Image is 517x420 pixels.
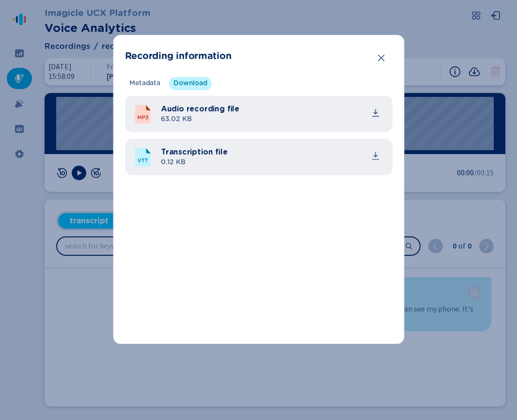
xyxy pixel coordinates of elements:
svg: download [371,151,380,161]
button: Close [372,48,391,67]
button: common.download [366,146,385,165]
header: Recording information [125,47,392,65]
svg: MP3File [132,104,153,124]
span: Metadata [129,79,160,89]
span: Audio recording file [160,103,239,114]
svg: VTTFile [132,147,153,168]
svg: download [371,108,380,118]
div: transcription_20250918_15589_OmarRadwan-***010+393783012980.vtt.txt [160,146,385,168]
div: audio_20250918_15589_OmarRadwan-***010+393783012980.mp3 [160,103,385,124]
span: Transcription file [160,146,227,157]
button: common.download [366,103,385,122]
span: 63.02 KB [160,115,239,125]
div: Download file [371,151,380,161]
span: 0.12 KB [160,158,227,168]
div: Download file [371,108,380,118]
